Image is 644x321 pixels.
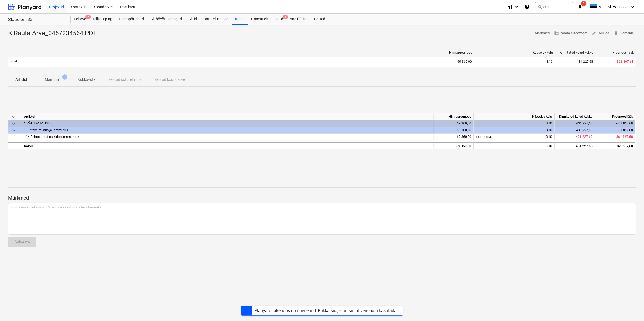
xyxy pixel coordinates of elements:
[614,30,634,36] span: Eemalda
[554,30,587,36] span: Vaata alltöövõtjat
[62,74,67,80] span: 1
[22,113,433,120] div: Artikkel
[614,31,618,36] span: delete
[24,120,431,127] div: 1 VÄLISRAJATISED
[598,51,634,54] div: Prognoosijääk
[311,14,328,25] a: Sätted
[283,15,288,19] span: 1
[476,51,553,54] div: Käesolev kulu
[474,113,555,120] div: Käesolev kulu
[71,14,89,25] a: Eelarve7
[555,120,595,127] div: 431 227,68
[526,29,552,37] button: Märkmed
[89,14,116,25] a: Tellija leping
[85,15,91,19] span: 7
[78,77,95,82] p: Kokkuvõte
[271,14,286,25] div: Failid
[254,308,398,313] div: Planyard rakendus on uuenenud. Klikka siia, et uusimat versiooni kasutada.
[528,31,533,36] span: notes
[555,57,595,66] div: 431 227,68
[595,120,635,127] div: -361 867,68
[433,113,474,120] div: Hinnaprognoos
[24,127,431,133] div: 11 Ettevalmistus ja lammutus
[433,142,474,149] div: 69 360,00
[271,14,286,25] a: Failid1
[11,127,17,134] span: keyboard_arrow_down
[557,51,593,54] div: Kinnitatud kulud kokku
[554,31,559,36] span: business
[476,134,552,140] div: 3,10
[576,135,593,139] span: 431 227,68
[528,30,550,36] span: Märkmed
[615,135,633,139] span: -361 867,68
[8,17,64,23] div: Staadioni 83
[24,135,79,139] span: 114 Pehastunud palkide plommimine
[476,120,552,127] div: 3,10
[476,60,553,64] div: 3,10
[116,14,147,25] a: Hinnapäringud
[555,127,595,134] div: 431 227,68
[286,14,311,25] a: Analüütika
[595,113,635,120] div: Prognoosijääk
[232,14,248,25] a: Kulud
[71,14,89,25] div: Eelarve
[476,143,552,150] div: 3,10
[595,127,635,134] div: -361 867,68
[433,120,474,127] div: 69 360,00
[8,195,636,201] p: Märkmed
[555,142,595,149] div: 431 227,68
[248,14,271,25] a: Sissetulek
[185,14,200,25] a: Aktid
[592,30,609,36] span: Muuda
[15,77,27,82] p: Artiklid
[433,134,474,140] div: 69 360,00
[200,14,232,25] a: Ostutellimused
[592,31,597,36] span: edit
[476,127,552,134] div: 3,10
[552,29,590,37] button: Vaata alltöövõtjat
[595,142,635,149] div: -361 867,68
[8,29,101,38] div: K Rauta Arve_0457234564.PDF
[434,57,474,66] div: 69 360,00
[147,14,185,25] a: Alltöövõtulepingud
[11,59,20,64] p: Kokku
[45,77,60,83] p: Manused
[616,60,633,64] span: -361 867,68
[555,113,595,120] div: Kinnitatud kulud kokku
[11,120,17,127] span: keyboard_arrow_down
[22,142,433,149] div: Kokku
[476,135,492,138] small: 1,00 × 3,10 / tk
[590,29,611,37] button: Muuda
[433,127,474,134] div: 69 360,00
[611,29,636,37] button: Eemalda
[436,51,472,54] div: Hinnaprognoos
[11,114,17,120] span: keyboard_arrow_down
